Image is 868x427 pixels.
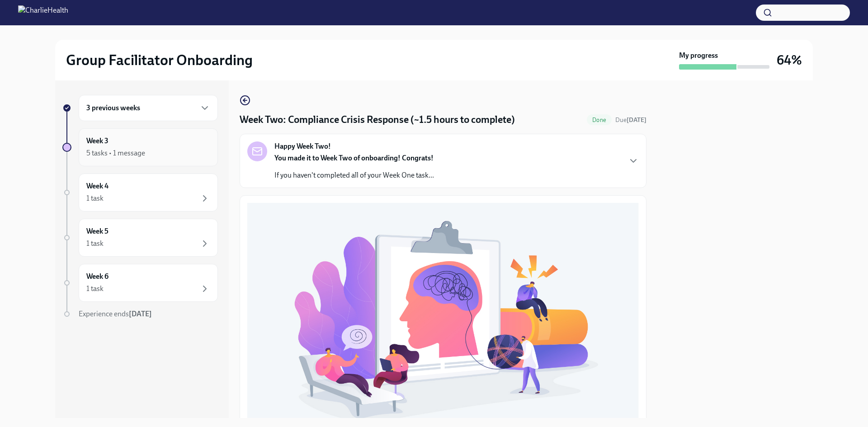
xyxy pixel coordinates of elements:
div: 1 task [86,193,104,203]
h6: Week 3 [86,136,108,146]
h6: 3 previous weeks [86,103,140,113]
div: 5 tasks • 1 message [86,148,145,158]
a: Week 41 task [62,174,218,211]
h6: Week 6 [86,272,108,282]
div: 1 task [86,239,104,249]
a: Week 61 task [62,264,218,302]
h2: Group Facilitator Onboarding [66,51,253,69]
a: Week 35 tasks • 1 message [62,128,218,166]
div: 3 previous weeks [79,95,218,121]
strong: [DATE] [627,116,646,124]
strong: Happy Week Two! [274,141,331,151]
a: Week 51 task [62,219,218,257]
span: Due [615,116,646,124]
h3: 64% [777,52,802,68]
strong: [DATE] [129,310,152,318]
h6: Week 4 [86,181,108,191]
span: Done [587,117,612,123]
strong: My progress [679,51,718,61]
span: September 16th, 2025 10:00 [615,116,646,124]
img: CharlieHealth [18,5,68,20]
span: Experience ends [79,310,152,318]
strong: You made it to Week Two of onboarding! Congrats! [274,154,434,162]
h4: Week Two: Compliance Crisis Response (~1.5 hours to complete) [240,113,515,127]
p: If you haven't completed all of your Week One task... [274,170,434,180]
div: 1 task [86,284,104,294]
h6: Week 5 [86,226,108,236]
